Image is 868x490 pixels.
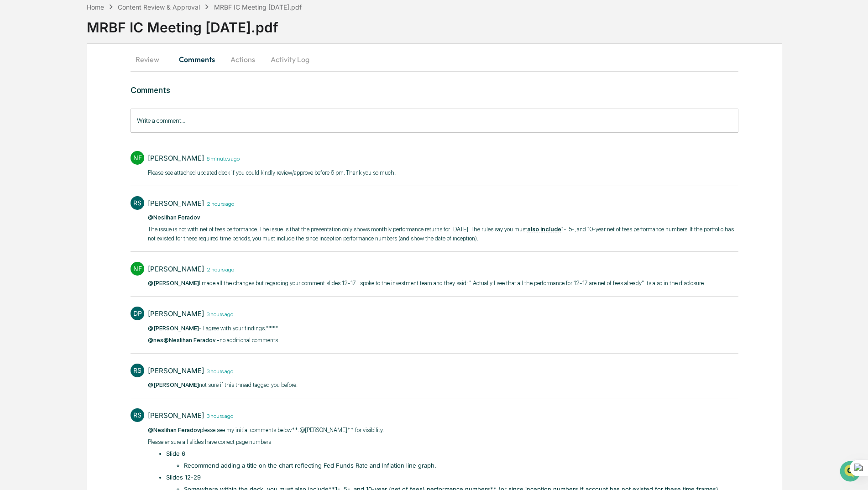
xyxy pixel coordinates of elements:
[204,265,234,273] time: Friday, September 12, 2025 at 11:13:11 AM PDT
[9,116,16,123] div: 🖐️
[148,280,199,287] span: @[PERSON_NAME]
[9,19,166,34] p: How can we help?
[148,214,200,221] span: @Neslihan Feradov
[184,461,720,470] li: Recommend adding a title on the chart reflecting Fed Funds Rate and Inflation line graph.
[64,154,110,162] a: Powered byPylon
[131,307,144,320] div: DP
[263,48,317,70] button: Activity Log
[18,115,59,124] span: Preclearance
[131,48,738,70] div: secondary tabs example
[172,48,222,70] button: Comments
[214,3,302,11] div: MRBF IC Meeting [DATE].pdf
[5,129,61,145] a: 🔎Data Lookup
[839,460,863,485] iframe: Open customer support
[148,427,200,433] span: @Neslihan Feradov
[148,168,396,177] p: ​Please see attached updated deck if you could kindly review/approve before 6 pm. Thank you so much!
[204,412,233,419] time: Friday, September 12, 2025 at 10:16:50 AM PDT
[148,337,220,344] span: @nes@Neslihan Feradov -
[131,364,144,377] div: RS
[527,226,561,233] u: also include
[204,199,234,207] time: Friday, September 12, 2025 at 11:18:04 AM PDT
[148,438,720,447] p: Please ensure all slides have correct page numbers
[148,324,278,333] p: - I agree with your findings.****
[148,411,204,420] div: [PERSON_NAME]
[75,115,113,124] span: Attestations
[131,408,144,422] div: RS
[131,196,144,210] div: RS
[131,48,172,70] button: Review
[148,336,278,345] p: no additional comments
[148,154,204,162] div: [PERSON_NAME]
[148,426,720,435] p: please see my initial comments below**. @[PERSON_NAME]** for visibility.
[166,449,721,470] li: Slide 6
[204,154,240,162] time: Friday, September 12, 2025 at 1:36:11 PM PDT
[131,85,738,95] h3: Comments
[131,262,144,276] div: NF
[148,325,199,332] span: @[PERSON_NAME]
[9,70,26,86] img: 1746055101610-c473b297-6a78-478c-a979-82029cc54cd1
[222,48,263,70] button: Actions
[148,381,298,390] p: not sure if this thread tagged you before.​
[148,309,204,318] div: [PERSON_NAME]
[87,12,868,36] div: MRBF IC Meeting [DATE].pdf
[66,116,73,123] div: 🗄️
[148,279,704,288] p: I made all the changes but regarding your comment slides 12-17 I spoke to the investment team and...
[31,70,150,79] div: Start new chat
[118,3,200,11] div: Content Review & Approval
[148,225,738,243] p: The issue is not with net of fees performance. The issue is that the presentation only shows mont...
[148,265,204,273] div: [PERSON_NAME]
[5,111,63,128] a: 🖐️Preclearance
[148,381,199,388] span: @[PERSON_NAME]
[91,155,110,162] span: Pylon
[18,132,58,141] span: Data Lookup
[63,111,117,128] a: 🗄️Attestations
[204,310,233,318] time: Friday, September 12, 2025 at 11:00:06 AM PDT
[31,79,115,86] div: We're available if you need us!
[148,199,204,208] div: [PERSON_NAME]
[204,367,233,375] time: Friday, September 12, 2025 at 10:17:06 AM PDT
[87,3,104,11] div: Home
[9,133,16,141] div: 🔎
[155,73,166,83] button: Start new chat
[131,151,144,165] div: NF
[148,366,204,375] div: [PERSON_NAME]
